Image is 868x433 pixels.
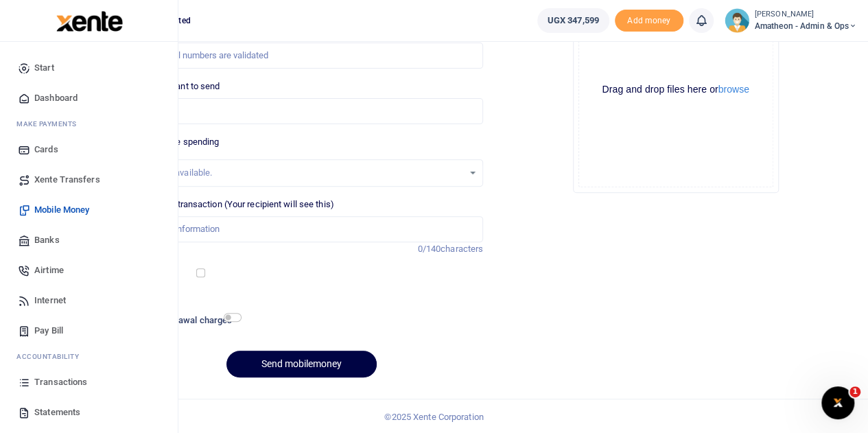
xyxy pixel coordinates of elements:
[120,43,483,69] input: MTN & Airtel numbers are validated
[34,233,60,247] span: Banks
[11,367,167,397] a: Transactions
[11,285,167,316] a: Internet
[615,10,683,32] li: Toup your wallet
[11,134,167,165] a: Cards
[34,324,63,338] span: Pay Bill
[34,203,89,217] span: Mobile Money
[34,375,87,389] span: Transactions
[11,316,167,346] a: Pay Bill
[34,143,58,156] span: Cards
[226,351,377,377] button: Send mobilemoney
[130,166,463,180] div: No options available.
[537,8,609,33] a: UGX 347,599
[11,195,167,225] a: Mobile Money
[849,386,860,397] span: 1
[615,10,683,32] span: Add money
[718,84,749,94] button: browse
[11,83,167,113] a: Dashboard
[11,255,167,285] a: Airtime
[11,346,167,367] li: Ac
[27,351,79,362] span: countability
[11,53,167,83] a: Start
[120,98,483,124] input: UGX
[23,119,77,129] span: ake Payments
[725,8,749,33] img: profile-user
[55,15,123,25] a: logo-small logo-large logo-large
[120,198,334,211] label: Memo for this transaction (Your recipient will see this)
[34,264,64,277] span: Airtime
[11,225,167,255] a: Banks
[34,91,78,105] span: Dashboard
[548,14,599,27] span: UGX 347,599
[579,83,773,96] div: Drag and drop files here or
[34,173,100,187] span: Xente Transfers
[56,11,123,32] img: logo-large
[11,397,167,428] a: Statements
[34,61,54,75] span: Start
[755,9,857,21] small: [PERSON_NAME]
[34,406,80,419] span: Statements
[34,294,66,307] span: Internet
[725,8,857,33] a: profile-user [PERSON_NAME] Amatheon - Admin & Ops
[755,20,857,32] span: Amatheon - Admin & Ops
[120,216,483,242] input: Enter extra information
[11,165,167,195] a: Xente Transfers
[441,244,483,254] span: characters
[821,386,854,419] iframe: Intercom live chat
[615,14,683,25] a: Add money
[11,113,167,134] li: M
[418,244,441,254] span: 0/140
[532,8,615,33] li: Wallet ballance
